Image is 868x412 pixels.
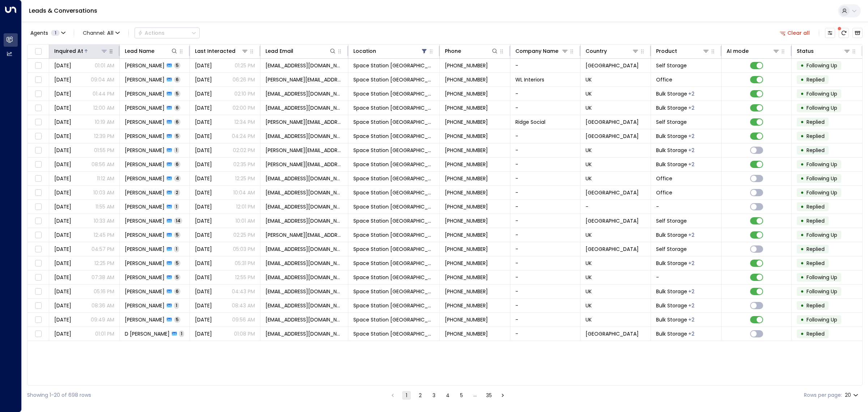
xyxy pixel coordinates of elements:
span: gazrudge@googlemail.com [265,62,343,69]
span: Carol Arnott [125,274,165,281]
span: Replied [807,76,825,83]
span: 4 [174,175,181,181]
span: Toggle select row [34,202,43,211]
span: Toggle select row [34,273,43,282]
span: Mar 20, 2025 [195,203,212,210]
button: Channel:All [80,28,123,38]
span: Feb 13, 2025 [54,76,71,83]
div: Container Storage,Self Storage [688,260,694,267]
div: AI mode [727,47,780,55]
span: Replied [807,147,825,154]
span: Shelley Douglas [125,147,165,154]
span: Space Station Wakefield [353,203,434,210]
p: 01:55 PM [94,147,114,154]
span: +447825004629 [445,118,488,126]
span: Office [656,175,672,182]
span: Brenda mugadza [125,104,165,112]
span: Self Storage [656,62,687,69]
span: Space Station Wakefield [353,90,434,97]
td: - [510,228,581,242]
span: Mar 22, 2025 [195,245,212,253]
div: Inquired At [54,47,83,55]
td: - [510,143,581,157]
span: +447831405843 [445,90,488,97]
div: • [800,243,804,255]
span: Toggle select all [34,47,43,56]
span: Caroline Quinn [125,245,165,253]
p: 11:12 AM [97,175,114,182]
td: - [580,200,651,214]
div: Product [656,47,710,55]
span: 5 [174,232,180,238]
div: Container Storage,Self Storage [688,231,694,239]
span: Mar 15, 2025 [54,175,71,182]
span: 1 [51,30,60,36]
span: Feb 28, 2025 [195,118,212,126]
span: Space Station Wakefield [353,175,434,182]
span: Julie Smith [125,76,165,83]
span: 6 [174,76,180,83]
span: Space Station Wakefield [353,274,434,281]
span: 1 [174,147,179,153]
td: - [510,172,581,185]
span: Space Station Wakefield [353,133,434,140]
span: Replied [807,203,825,210]
span: amblerstephen@gmail.com [265,90,343,97]
span: Toggle select row [34,160,43,169]
span: +447720877180 [445,62,488,69]
button: Actions [135,28,200,38]
a: Leads & Conversations [29,7,97,15]
span: Space Station Wakefield [353,231,434,239]
div: Container Storage,Self Storage [688,147,694,154]
p: 10:01 AM [235,217,255,224]
span: Following Up [807,274,837,281]
span: 5 [174,260,180,266]
div: • [800,285,804,298]
span: Feb 26, 2025 [195,90,212,97]
span: Mar 21, 2025 [54,231,71,239]
span: carolarnott@icloud.com [265,274,343,281]
span: Mar 31, 2025 [195,231,212,239]
button: Go to page 3 [430,391,438,400]
span: iam7omlindley@gmail.com [265,175,343,182]
span: +447717792366 [445,76,488,83]
span: Bulk Storage [656,90,687,97]
span: UK [586,161,592,168]
p: 02:10 PM [234,90,255,97]
td: - [510,214,581,228]
p: 02:02 PM [233,147,255,154]
td: - [510,186,581,199]
span: Toggle select row [34,104,43,113]
div: • [800,144,804,156]
div: Status [797,47,851,55]
p: 11:55 AM [95,203,114,210]
div: • [800,172,804,185]
span: Mar 21, 2025 [195,175,212,182]
button: Go to page 2 [416,391,425,400]
div: Country [586,47,607,55]
div: Last Interacted [195,47,248,55]
span: Self Storage [656,217,687,224]
span: Feb 20, 2025 [195,76,212,83]
div: Container Storage,Self Storage [688,104,694,112]
span: ercorson@gmail.com [265,260,343,267]
p: 07:38 AM [92,274,114,281]
span: Toggle select row [34,174,43,183]
span: UK [586,147,592,154]
td: - [510,313,581,327]
span: Toggle select row [34,75,43,84]
span: UK [586,260,592,267]
span: United Kingdom [586,133,639,140]
div: Container Storage,Self Storage [688,133,694,140]
div: Lead Name [125,47,154,55]
span: Space Station Wakefield [353,147,434,154]
span: Replied [807,133,825,140]
span: iam7omlindley@gmail.com [265,189,343,196]
p: 06:26 PM [233,76,255,83]
span: Toggle select row [34,287,43,296]
span: Bulk Storage [656,161,687,168]
span: Bulk Storage [656,147,687,154]
span: robbierooroo1965@gmail.com [265,133,343,140]
span: Self Storage [656,245,687,253]
span: Mar 07, 2025 [195,133,212,140]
